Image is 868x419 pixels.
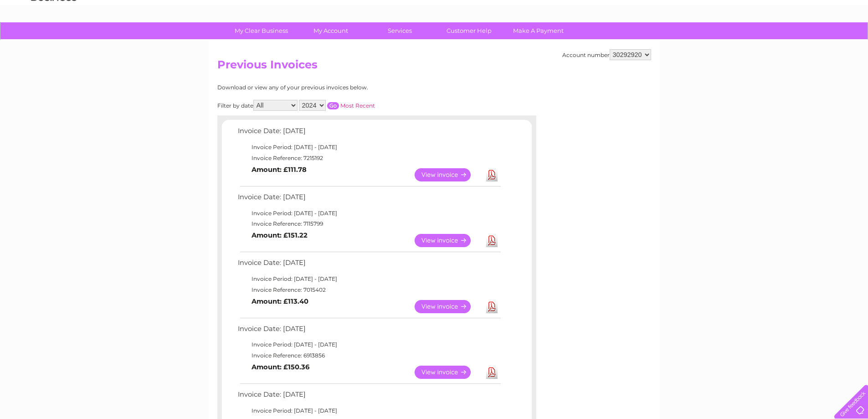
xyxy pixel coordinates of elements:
td: Invoice Period: [DATE] - [DATE] [236,339,502,350]
a: Services [362,22,437,39]
a: View [415,300,482,313]
b: Amount: £113.40 [252,297,308,305]
td: Invoice Date: [DATE] [236,125,502,142]
a: Blog [789,39,802,46]
a: My Account [293,22,368,39]
a: Log out [838,39,859,46]
b: Amount: £111.78 [252,166,307,174]
td: Invoice Period: [DATE] - [DATE] [236,142,502,153]
a: Customer Help [431,22,507,39]
td: Invoice Date: [DATE] [236,257,502,274]
td: Invoice Date: [DATE] [236,388,502,405]
td: Invoice Reference: 6913856 [236,350,502,361]
td: Invoice Reference: 7015402 [236,285,502,295]
a: My Clear Business [224,22,299,39]
img: logo.png [31,24,77,52]
a: Download [486,234,498,247]
td: Invoice Reference: 7215192 [236,153,502,164]
div: Clear Business is a trading name of Verastar Limited (registered in [GEOGRAPHIC_DATA] No. 3667643... [219,5,650,44]
a: View [415,366,482,379]
a: Make A Payment [501,22,576,39]
a: Most Recent [340,102,375,109]
div: Account number [562,49,651,60]
a: View [415,234,482,247]
h2: Previous Invoices [217,58,651,76]
a: Download [486,366,498,379]
b: Amount: £151.22 [252,231,308,239]
a: Download [486,168,498,181]
b: Amount: £150.36 [252,363,309,371]
td: Invoice Date: [DATE] [236,191,502,208]
a: Telecoms [756,39,783,46]
td: Invoice Reference: 7115799 [236,218,502,229]
td: Invoice Date: [DATE] [236,323,502,340]
a: Download [486,300,498,313]
div: Download or view any of your previous invoices below. [217,84,457,91]
td: Invoice Period: [DATE] - [DATE] [236,274,502,285]
a: Water [708,39,725,46]
td: Invoice Period: [DATE] - [DATE] [236,405,502,416]
td: Invoice Period: [DATE] - [DATE] [236,208,502,219]
a: Energy [730,39,750,46]
a: 0333 014 3131 [696,5,759,16]
a: Contact [807,39,830,46]
a: View [415,168,482,181]
div: Filter by date [217,100,457,111]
